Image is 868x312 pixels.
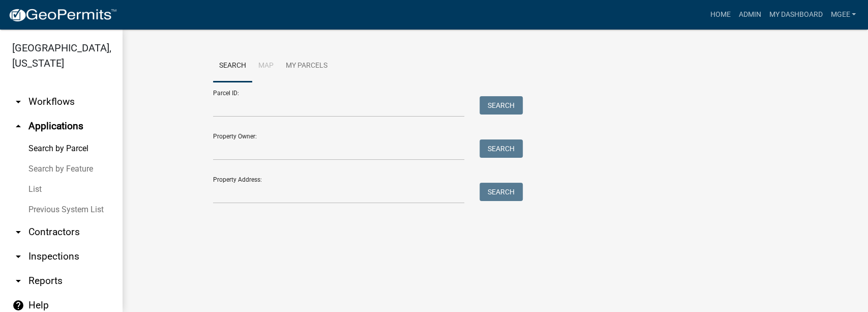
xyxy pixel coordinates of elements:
[826,5,860,24] a: mgee
[12,96,24,108] i: arrow_drop_down
[480,183,523,201] button: Search
[12,275,24,287] i: arrow_drop_down
[280,50,334,82] a: My Parcels
[480,96,523,115] button: Search
[480,139,523,158] button: Search
[213,50,252,82] a: Search
[12,226,24,238] i: arrow_drop_down
[12,120,24,132] i: arrow_drop_up
[706,5,734,24] a: Home
[12,299,24,311] i: help
[734,5,765,24] a: Admin
[765,5,826,24] a: My Dashboard
[12,250,24,263] i: arrow_drop_down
